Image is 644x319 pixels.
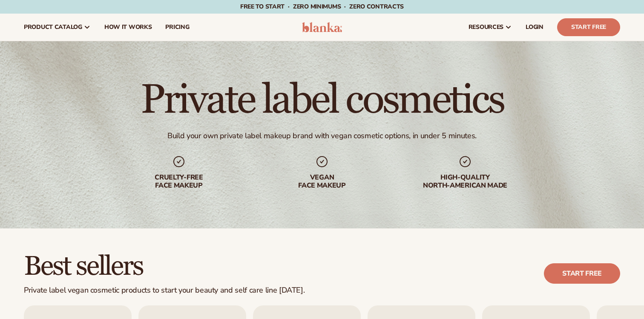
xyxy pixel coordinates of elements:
[519,14,550,41] a: LOGIN
[17,14,98,41] a: product catalog
[104,24,152,31] span: How It Works
[141,80,504,121] h1: Private label cosmetics
[24,252,305,281] h2: Best sellers
[302,22,342,32] img: logo
[240,3,404,11] span: Free to start · ZERO minimums · ZERO contracts
[24,286,305,295] div: Private label vegan cosmetic products to start your beauty and self care line [DATE].
[165,24,189,31] span: pricing
[526,24,543,31] span: LOGIN
[98,14,159,41] a: How It Works
[124,174,233,190] div: Cruelty-free face makeup
[24,24,82,31] span: product catalog
[411,174,520,190] div: High-quality North-american made
[158,14,196,41] a: pricing
[557,18,620,36] a: Start Free
[462,14,519,41] a: resources
[267,174,377,190] div: Vegan face makeup
[544,263,620,284] a: Start free
[167,131,477,141] div: Build your own private label makeup brand with vegan cosmetic options, in under 5 minutes.
[469,24,503,31] span: resources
